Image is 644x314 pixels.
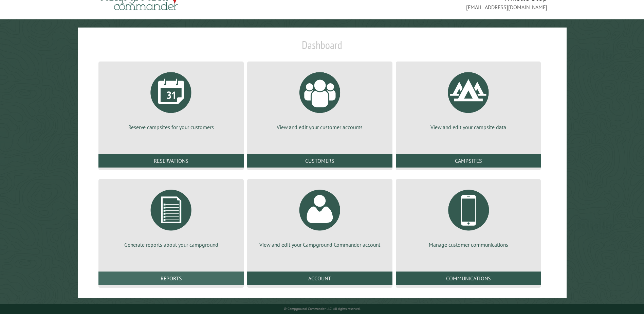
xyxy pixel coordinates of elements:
a: Customers [247,154,392,168]
p: Manage customer communications [404,241,533,248]
a: Reserve campsites for your customers [107,67,236,131]
small: © Campground Commander LLC. All rights reserved. [284,307,361,311]
p: View and edit your campsite data [404,123,533,131]
a: Reports [98,272,244,285]
h1: Dashboard [97,38,547,57]
a: View and edit your campsite data [404,67,533,131]
p: View and edit your Campground Commander account [255,241,384,248]
p: Generate reports about your campground [107,241,236,248]
a: Reservations [98,154,244,168]
p: View and edit your customer accounts [255,123,384,131]
a: Account [247,272,392,285]
a: View and edit your customer accounts [255,67,384,131]
p: Reserve campsites for your customers [107,123,236,131]
a: Campsites [396,154,541,168]
a: Communications [396,272,541,285]
a: Manage customer communications [404,185,533,248]
a: Generate reports about your campground [107,185,236,248]
a: View and edit your Campground Commander account [255,185,384,248]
